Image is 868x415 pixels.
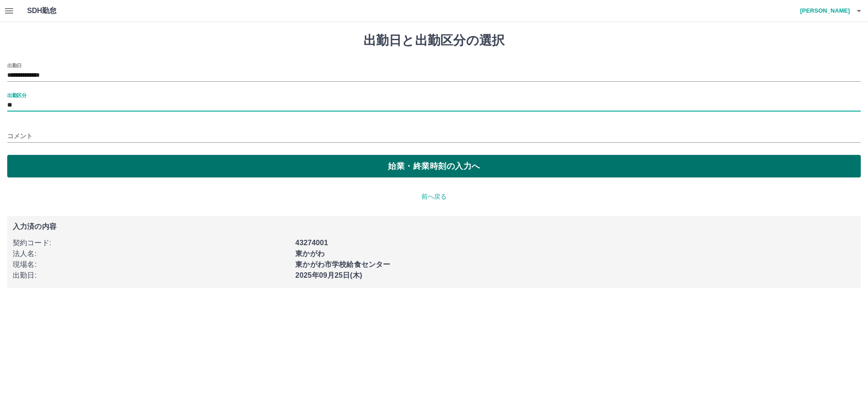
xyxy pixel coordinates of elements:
[295,271,362,279] b: 2025年09月25日(木)
[295,239,328,247] b: 43274001
[13,238,290,248] p: 契約コード :
[295,250,325,257] b: 東かがわ
[7,62,22,69] label: 出勤日
[295,261,390,268] b: 東かがわ市学校給食センター
[7,33,861,48] h1: 出勤日と出勤区分の選択
[7,192,861,201] p: 前へ戻る
[13,248,290,259] p: 法人名 :
[7,155,861,177] button: 始業・終業時刻の入力へ
[7,92,26,98] label: 出勤区分
[13,223,855,230] p: 入力済の内容
[13,259,290,270] p: 現場名 :
[13,270,290,281] p: 出勤日 :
